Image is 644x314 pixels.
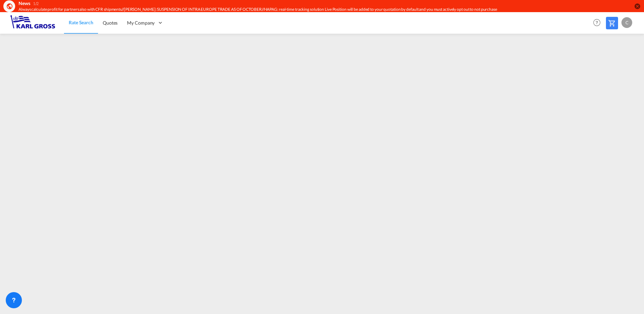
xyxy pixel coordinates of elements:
[69,20,93,25] span: Rate Search
[6,3,13,9] md-icon: icon-earth
[19,7,545,12] div: Always calculate profit for partners also with CFR shipments//YANG MING: SUSPENSION OF INTRA EURO...
[33,1,39,7] div: 1/2
[122,12,168,34] div: My Company
[10,15,56,30] img: 3269c73066d711f095e541db4db89301.png
[621,17,632,28] div: C
[64,12,98,34] a: Rate Search
[98,12,122,34] a: Quotes
[591,17,606,29] div: Help
[103,20,118,26] span: Quotes
[591,17,603,28] span: Help
[127,20,155,26] span: My Company
[634,3,641,9] button: icon-close-circle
